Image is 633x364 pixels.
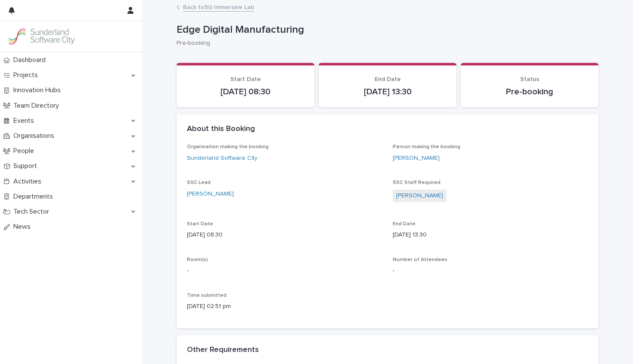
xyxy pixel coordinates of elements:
[10,102,66,110] p: Team Directory
[10,223,37,231] p: News
[10,193,60,201] p: Departments
[396,191,443,200] a: [PERSON_NAME]
[393,257,447,262] span: Number of Attendees
[10,56,53,64] p: Dashboard
[10,132,61,140] p: Organisations
[230,76,261,82] span: Start Date
[177,40,592,47] p: Pre-booking
[187,180,211,185] span: SSC Lead
[187,302,588,311] p: [DATE] 02:51 pm
[7,28,76,45] img: Kay6KQejSz2FjblR6DWv
[187,230,382,240] p: [DATE] 08:30
[393,266,588,275] p: -
[393,230,588,240] p: [DATE] 13:30
[187,293,227,298] span: Time submitted
[187,154,258,163] a: Sunderland Software City
[177,24,595,36] p: Edge Digital Manufacturing
[10,177,48,186] p: Activities
[187,124,255,134] h2: About this Booking
[187,257,208,262] span: Room(s)
[393,221,416,227] span: End Date
[187,87,304,97] p: [DATE] 08:30
[187,221,213,227] span: Start Date
[187,190,234,199] a: [PERSON_NAME]
[471,87,588,97] p: Pre-booking
[10,208,56,216] p: Tech Sector
[393,144,460,149] span: Person making the booking
[393,180,441,185] span: SSC Staff Required
[10,71,45,79] p: Projects
[393,154,440,163] a: [PERSON_NAME]
[10,86,68,94] p: Innovation Hubs
[187,144,269,149] span: Organisation making the booking
[10,117,41,125] p: Events
[520,76,539,82] span: Status
[375,76,401,82] span: End Date
[10,162,44,170] p: Support
[10,147,41,155] p: People
[187,345,259,355] h2: Other Requirements
[329,87,446,97] p: [DATE] 13:30
[183,2,254,12] a: Back to5G Immersive Lab
[187,266,382,275] p: -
